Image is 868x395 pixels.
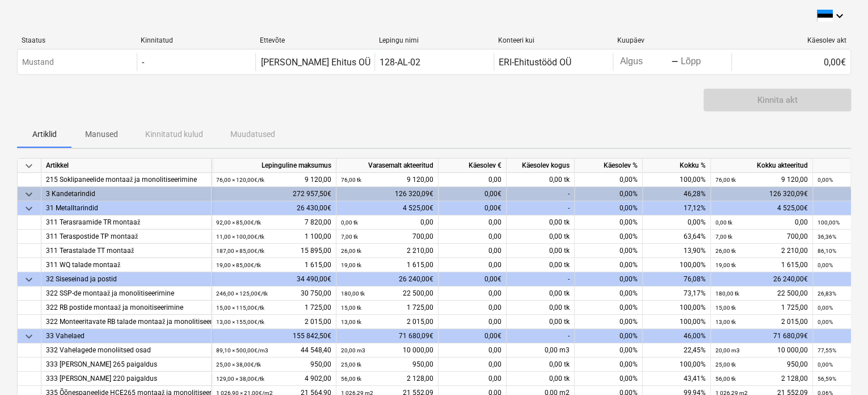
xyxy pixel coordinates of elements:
[715,234,732,240] small: 7,00 tk
[575,201,643,215] div: 0,00%
[216,230,331,244] div: 1 100,00
[507,357,575,372] div: 0,00 tk
[22,56,54,68] p: Mustand
[575,187,643,201] div: 0,00%
[22,188,36,201] span: keyboard_arrow_down
[216,219,261,226] small: 92,00 × 85,00€ / tk
[22,202,36,215] span: keyboard_arrow_down
[216,372,331,386] div: 4 902,00
[507,230,575,244] div: 0,00 tk
[439,357,507,372] div: 0,00
[575,357,643,372] div: 0,00%
[575,315,643,329] div: 0,00%
[439,272,507,286] div: 0,00€
[818,305,833,311] small: 0,00%
[439,159,507,173] div: Käesolev €
[715,248,736,254] small: 26,00 tk
[715,361,736,368] small: 25,00 tk
[22,159,36,173] span: keyboard_arrow_down
[818,177,833,183] small: 0,00%
[141,36,251,44] div: Kinnitatud
[46,329,207,343] div: 33 Vahelaed
[336,272,439,286] div: 26 240,00€
[341,262,361,268] small: 19,00 tk
[31,128,58,140] p: Artiklid
[46,372,207,386] div: 333 [PERSON_NAME] 220 paigaldus
[46,286,207,301] div: 322 SSP-de montaaž ja monolitiseerimine
[643,286,711,301] div: 73,17%
[643,372,711,386] div: 43,41%
[715,372,808,386] div: 2 128,00
[643,301,711,315] div: 100,00%
[715,305,736,311] small: 15,00 tk
[341,219,358,226] small: 0,00 tk
[216,290,268,297] small: 246,00 × 125,00€ / tk
[643,187,711,201] div: 46,28%
[216,361,261,368] small: 25,00 × 38,00€ / tk
[439,230,507,244] div: 0,00
[260,57,370,68] div: [PERSON_NAME] Ehitus OÜ
[643,357,711,372] div: 100,00%
[575,272,643,286] div: 0,00%
[679,54,732,70] input: Lõpp
[507,215,575,230] div: 0,00 tk
[499,57,571,68] div: ERI-Ehitustööd OÜ
[715,177,736,183] small: 76,00 tk
[439,286,507,301] div: 0,00
[216,286,331,301] div: 30 750,00
[341,244,433,258] div: 2 210,00
[575,230,643,244] div: 0,00%
[643,258,711,272] div: 100,00%
[711,272,813,286] div: 26 240,00€
[46,258,207,272] div: 311 WQ talade montaaž
[46,272,207,286] div: 32 Siseseinad ja postid
[341,230,433,244] div: 700,00
[439,258,507,272] div: 0,00
[216,177,264,183] small: 76,00 × 120,00€ / tk
[715,376,736,382] small: 56,00 tk
[46,230,207,244] div: 311 Teraspostide TP montaaž
[643,272,711,286] div: 76,08%
[715,301,808,315] div: 1 725,00
[575,173,643,187] div: 0,00%
[715,262,736,268] small: 19,00 tk
[507,343,575,357] div: 0,00 m3
[341,286,433,301] div: 22 500,00
[715,173,808,187] div: 9 120,00
[715,286,808,301] div: 22 500,00
[507,286,575,301] div: 0,00 tk
[341,347,365,354] small: 20,00 m3
[46,244,207,258] div: 311 Terastalade TT montaaž
[216,347,268,354] small: 89,10 × 500,00€ / m3
[818,248,836,254] small: 86,10%
[212,272,336,286] div: 34 490,00€
[498,36,608,44] div: Konteeri kui
[336,187,439,201] div: 126 320,09€
[507,201,575,215] div: -
[46,357,207,372] div: 333 [PERSON_NAME] 265 paigaldus
[715,319,736,325] small: 13,00 tk
[212,159,336,173] div: Lepinguline maksumus
[507,372,575,386] div: 0,00 tk
[715,230,808,244] div: 700,00
[336,159,439,173] div: Varasemalt akteeritud
[507,272,575,286] div: -
[341,290,365,297] small: 180,00 tk
[216,215,331,230] div: 7 820,00
[341,234,358,240] small: 7,00 tk
[715,219,732,226] small: 0,00 tk
[341,357,433,372] div: 950,00
[212,329,336,343] div: 155 842,50€
[341,315,433,329] div: 2 015,00
[507,258,575,272] div: 0,00 tk
[336,329,439,343] div: 71 680,09€
[507,159,575,173] div: Käesolev kogus
[341,319,361,325] small: 13,00 tk
[575,215,643,230] div: 0,00%
[439,201,507,215] div: 0,00€
[216,343,331,357] div: 44 548,40
[643,215,711,230] div: 0,00%
[341,343,433,357] div: 10 000,00
[643,173,711,187] div: 100,00%
[216,315,331,329] div: 2 015,00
